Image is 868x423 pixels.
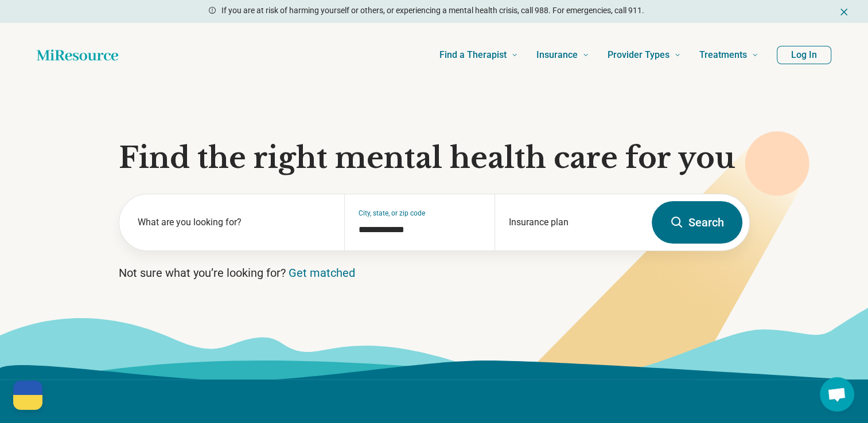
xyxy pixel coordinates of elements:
[699,32,758,78] a: Treatments
[289,266,355,280] a: Get matched
[439,32,518,78] a: Find a Therapist
[37,44,118,66] a: Home page
[608,47,670,63] span: Provider Types
[652,201,742,244] button: Search
[439,47,507,63] span: Find a Therapist
[536,32,589,78] a: Insurance
[138,216,331,229] label: What are you looking for?
[119,265,750,281] p: Not sure what you’re looking for?
[838,5,850,18] button: Dismiss
[119,141,750,175] h1: Find the right mental health care for you
[699,47,747,63] span: Treatments
[777,46,831,64] button: Log In
[536,47,578,63] span: Insurance
[221,5,644,17] p: If you are at risk of harming yourself or others, or experiencing a mental health crisis, call 98...
[608,32,681,78] a: Provider Types
[820,377,854,412] div: Open chat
